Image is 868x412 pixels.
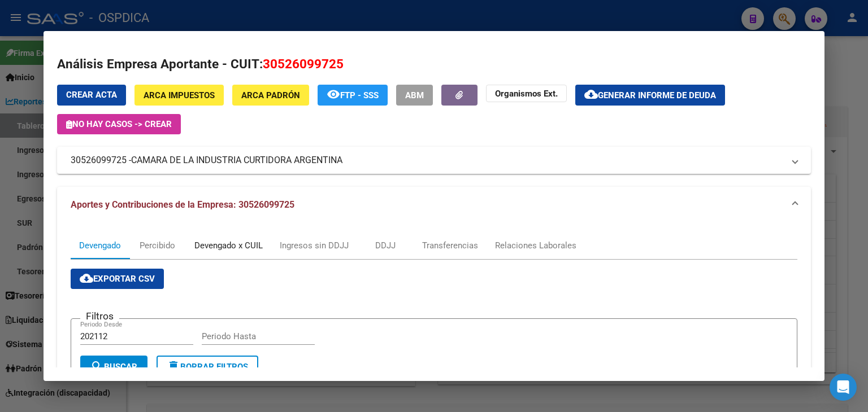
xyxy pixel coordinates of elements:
mat-icon: cloud_download [80,271,93,285]
button: Generar informe de deuda [575,85,725,106]
span: Borrar Filtros [167,362,248,372]
span: Generar informe de deuda [598,90,716,100]
button: No hay casos -> Crear [57,114,181,134]
mat-icon: search [90,360,104,373]
div: DDJJ [375,239,396,252]
button: ARCA Padrón [232,85,309,106]
div: Devengado x CUIL [194,239,263,252]
span: 30526099725 [263,56,344,71]
mat-panel-title: 30526099725 - [71,154,784,167]
h3: Filtros [80,310,119,322]
span: No hay casos -> Crear [66,119,172,129]
button: Exportar CSV [71,269,164,289]
span: ABM [405,90,424,100]
div: Percibido [140,239,175,252]
button: Organismos Ext. [486,85,567,102]
mat-expansion-panel-header: 30526099725 -CAMARA DE LA INDUSTRIA CURTIDORA ARGENTINA [57,147,811,174]
button: Borrar Filtros [157,356,258,378]
span: CAMARA DE LA INDUSTRIA CURTIDORA ARGENTINA [131,154,342,167]
div: Devengado [79,239,121,252]
mat-icon: remove_red_eye [327,87,340,101]
button: ABM [396,85,433,106]
span: Buscar [90,362,137,372]
mat-icon: delete [167,360,180,373]
div: Relaciones Laborales [495,239,576,252]
div: Ingresos sin DDJJ [280,239,349,252]
span: ARCA Padrón [241,90,300,100]
span: Crear Acta [66,90,117,100]
span: Aportes y Contribuciones de la Empresa: 30526099725 [71,199,294,210]
span: ARCA Impuestos [144,90,215,100]
button: Crear Acta [57,85,126,106]
button: Buscar [80,356,147,378]
h2: Análisis Empresa Aportante - CUIT: [57,55,811,74]
mat-expansion-panel-header: Aportes y Contribuciones de la Empresa: 30526099725 [57,187,811,223]
span: Exportar CSV [80,274,155,284]
mat-icon: cloud_download [584,87,598,101]
span: FTP - SSS [340,90,379,100]
strong: Organismos Ext. [495,89,558,99]
button: FTP - SSS [318,85,388,106]
div: Open Intercom Messenger [830,374,857,401]
button: ARCA Impuestos [134,85,224,106]
div: Transferencias [422,239,478,252]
